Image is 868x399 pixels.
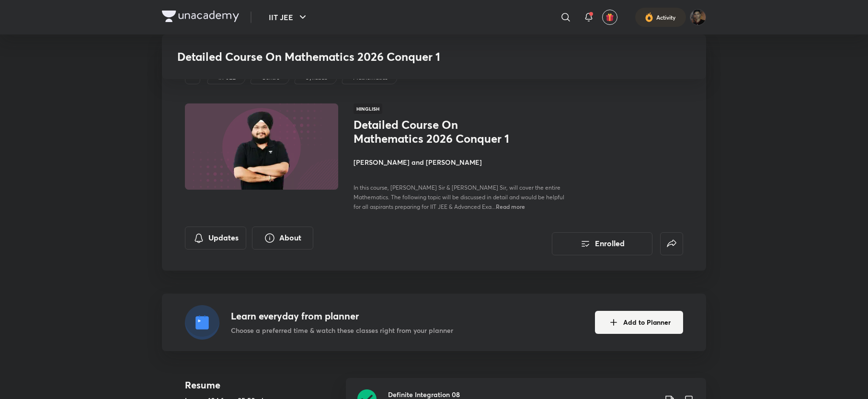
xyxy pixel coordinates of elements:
h4: Learn everyday from planner [231,309,453,323]
img: activity [645,11,653,23]
p: Choose a preferred time & watch these classes right from your planner [231,325,453,335]
span: Read more [496,203,525,210]
h4: [PERSON_NAME] and [PERSON_NAME] [354,157,568,167]
h1: Detailed Course On Mathematics 2026 Conquer 1 [354,118,510,146]
span: Hinglish [354,103,382,114]
button: IIT JEE [263,8,314,27]
img: avatar [605,13,614,22]
img: Řaja Ƙumar Šingh [690,9,706,25]
button: Add to Planner [595,311,683,334]
button: false [660,232,683,255]
button: Updates [185,227,246,250]
span: In this course, [PERSON_NAME] Sir & [PERSON_NAME] Sir, will cover the entire Mathematics. The fol... [354,184,564,210]
img: Company Logo [162,11,239,22]
h3: Detailed Course On Mathematics 2026 Conquer 1 [177,50,552,64]
img: Thumbnail [183,103,340,191]
h4: Resume [185,378,338,392]
a: Company Logo [162,11,239,24]
button: avatar [602,10,617,25]
button: About [252,227,313,250]
button: Enrolled [552,232,652,255]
